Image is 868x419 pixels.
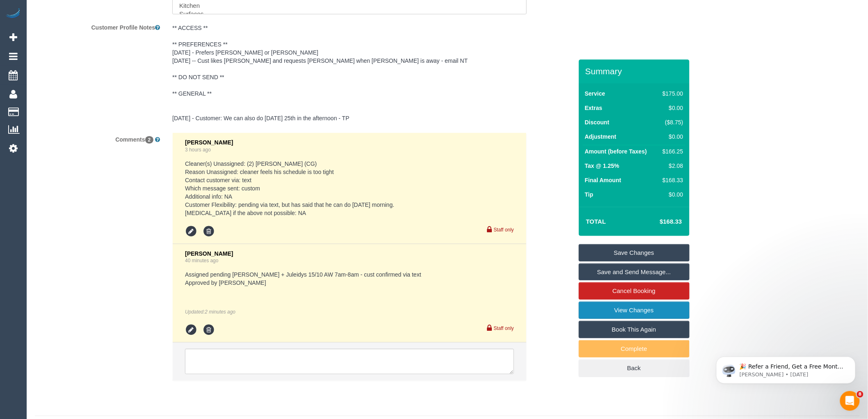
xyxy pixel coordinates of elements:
[659,147,683,156] div: $166.25
[172,24,527,122] pre: ** ACCESS ** ** PREFERENCES ** [DATE] - Prefers [PERSON_NAME] or [PERSON_NAME] [DATE] -- Cust lik...
[585,190,594,199] label: Tip
[585,176,621,184] label: Final Amount
[29,133,166,144] label: Comments
[185,250,233,257] span: [PERSON_NAME]
[659,176,683,184] div: $168.33
[840,391,860,411] iframe: Intercom live chat
[585,162,619,170] label: Tax @ 1.25%
[205,309,235,315] span: Oct 14, 2025 12:45
[36,32,142,39] p: Message from Ellie, sent 4d ago
[659,190,683,199] div: $0.00
[659,118,683,126] div: ($8.75)
[659,89,683,98] div: $175.00
[185,160,514,217] pre: Cleaner(s) Unassigned: (2) [PERSON_NAME] (CG) Reason Unassigned: cleaner feels his schedule is to...
[659,133,683,141] div: $0.00
[5,8,21,20] img: Automaid Logo
[704,339,868,397] iframe: Intercom notifications message
[29,21,166,32] label: Customer Profile Notes
[585,133,617,141] label: Adjustment
[585,118,610,126] label: Discount
[185,270,514,287] pre: Assigned pending [PERSON_NAME] + Juleidys 15/10 AW 7am-8am - cust confirmed via text Approved by ...
[494,227,514,233] small: Staff only
[579,321,690,338] a: Book This Again
[579,302,690,319] a: View Changes
[585,66,685,76] h3: Summary
[579,263,690,281] a: Save and Send Message...
[579,282,690,300] a: Cancel Booking
[586,218,606,225] strong: Total
[185,147,211,153] a: 3 hours ago
[185,309,235,315] em: Updated:
[659,162,683,170] div: $2.08
[579,359,690,377] a: Back
[185,139,233,146] span: [PERSON_NAME]
[36,24,140,112] span: 🎉 Refer a Friend, Get a Free Month! 🎉 Love Automaid? Share the love! When you refer a friend who ...
[145,136,154,144] span: 2
[185,258,218,263] a: 40 minutes ago
[579,244,690,261] a: Save Changes
[585,147,647,156] label: Amount (before Taxes)
[585,104,603,112] label: Extras
[635,218,682,225] h4: $168.33
[494,325,514,331] small: Staff only
[857,391,863,398] span: 8
[585,89,605,98] label: Service
[659,104,683,112] div: $0.00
